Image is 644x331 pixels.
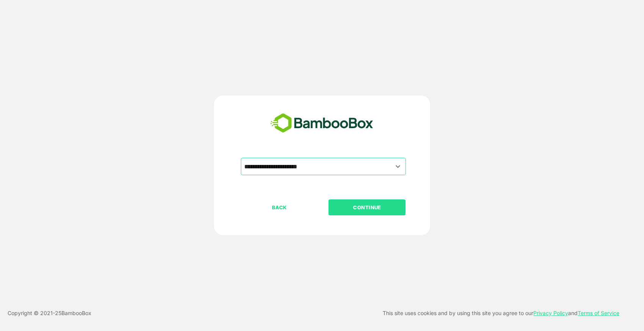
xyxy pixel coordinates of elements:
button: BACK [241,199,318,215]
p: This site uses cookies and by using this site you agree to our and [383,309,619,318]
p: Copyright © 2021- 25 BambooBox [8,309,91,318]
a: Terms of Service [578,310,619,316]
img: bamboobox [266,111,377,136]
p: BACK [242,203,317,212]
button: CONTINUE [328,199,405,215]
button: Open [393,161,403,171]
a: Privacy Policy [533,310,568,316]
p: CONTINUE [329,203,405,212]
